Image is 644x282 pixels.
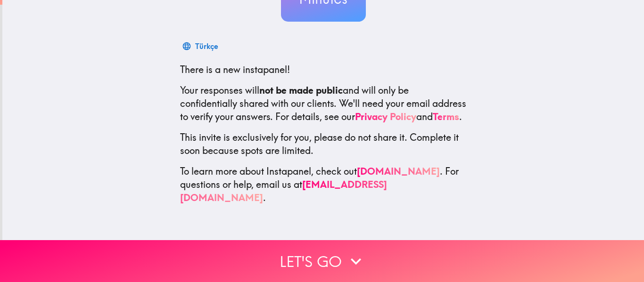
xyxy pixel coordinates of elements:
[195,40,218,53] div: Türkçe
[180,84,467,123] p: Your responses will and will only be confidentially shared with our clients. We'll need your emai...
[180,64,290,75] span: There is a new instapanel!
[259,84,343,96] b: not be made public
[180,131,467,157] p: This invite is exclusively for you, please do not share it. Complete it soon because spots are li...
[433,111,459,122] a: Terms
[180,37,222,56] button: Türkçe
[180,165,467,204] p: To learn more about Instapanel, check out . For questions or help, email us at .
[355,111,416,122] a: Privacy Policy
[357,165,440,177] a: [DOMAIN_NAME]
[180,178,387,203] a: [EMAIL_ADDRESS][DOMAIN_NAME]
